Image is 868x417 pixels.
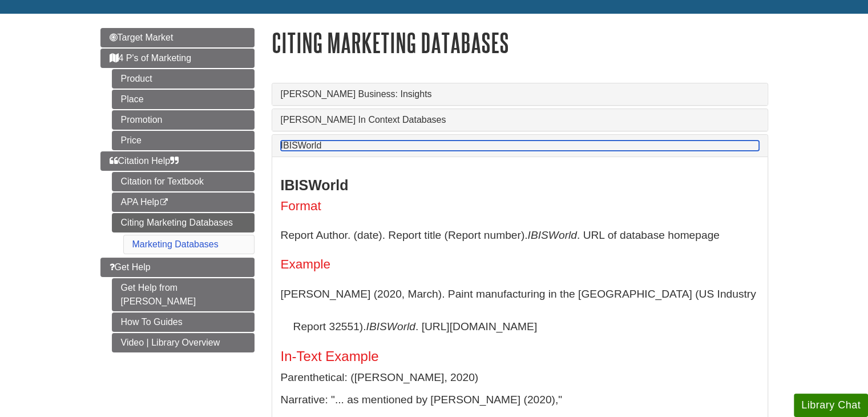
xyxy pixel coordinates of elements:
[281,199,759,214] h4: Format
[110,156,179,166] span: Citation Help
[110,262,151,272] span: Get Help
[272,28,768,57] h1: Citing Marketing Databases
[112,69,255,89] a: Product
[794,394,868,417] button: Library Chat
[100,49,255,68] a: 4 P's of Marketing
[281,177,349,193] strong: IBISWorld
[112,312,255,332] a: How To Guides
[112,333,255,352] a: Video | Library Overview
[281,258,759,272] h4: Example
[281,141,759,151] a: IBISWorld
[281,349,759,364] h5: In-Text Example
[527,229,576,241] i: IBISWorld
[112,90,255,109] a: Place
[132,239,219,249] a: Marketing Databases
[110,53,192,63] span: 4 P's of Marketing
[112,278,255,311] a: Get Help from [PERSON_NAME]
[159,199,169,206] i: This link opens in a new window
[112,131,255,150] a: Price
[281,392,759,408] p: Narrative: "... as mentioned by [PERSON_NAME] (2020),"
[112,172,255,191] a: Citation for Textbook
[100,28,255,47] a: Target Market
[281,370,759,386] p: Parenthetical: ([PERSON_NAME], 2020)
[366,320,415,332] i: IBISWorld
[112,193,255,212] a: APA Help
[112,110,255,130] a: Promotion
[110,33,173,42] span: Target Market
[281,219,759,252] p: Report Author. (date). Report title (Report number). . URL of database homepage
[100,151,255,171] a: Citation Help
[100,28,255,352] div: Guide Page Menu
[281,278,759,343] p: [PERSON_NAME] (2020, March). Paint manufacturing in the [GEOGRAPHIC_DATA] (US Industry Report 325...
[112,213,255,232] a: Citing Marketing Databases
[281,89,759,99] a: [PERSON_NAME] Business: Insights
[100,258,255,277] a: Get Help
[281,115,759,125] a: [PERSON_NAME] In Context Databases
